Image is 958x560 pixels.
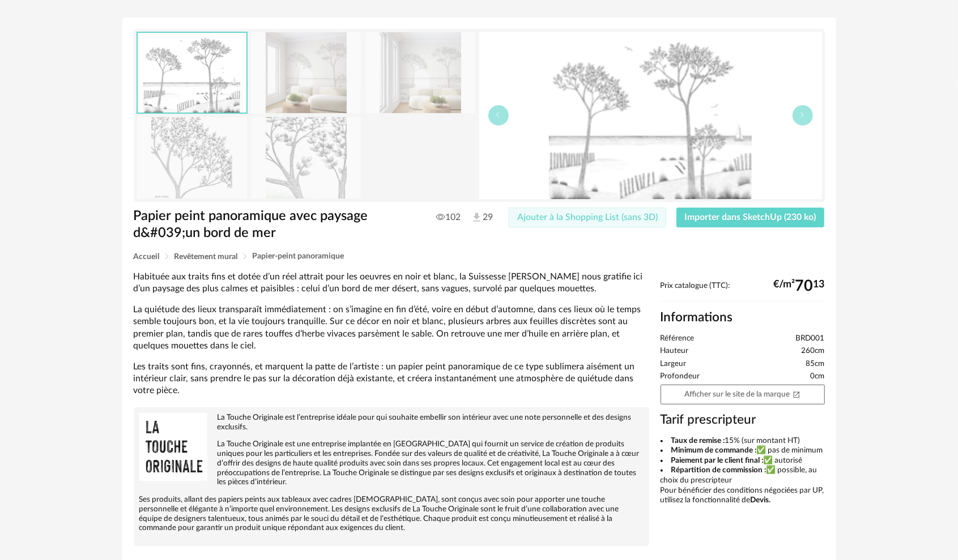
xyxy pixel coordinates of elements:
[661,486,825,506] p: Pour bénéficier des conditions négociées par UP, utilisez la fonctionnalité de
[661,446,825,456] li: ✅ pas de minimum
[134,253,160,261] span: Accueil
[138,33,246,113] img: thumbnail.png
[471,212,483,223] img: Téléchargements
[661,372,700,382] span: Profondeur
[661,466,825,485] li: ✅ possible, au choix du prescripteur
[139,495,644,533] p: Ses produits, allant des papiers peints aux tableaux avec cadres [DEMOGRAPHIC_DATA], sont conçus ...
[671,466,766,474] b: Répartition de commission :
[661,456,825,466] li: ✅ autorisé
[134,271,649,295] p: Habituée aux traits fins et dotée d’un réel attrait pour les oeuvres en noir et blanc, la Suisses...
[139,413,207,481] img: brand logo
[174,253,238,261] span: Revêtement mural
[251,117,361,198] img: f0d4175a43b23c513d1c2becf1c7.jpg
[661,346,689,356] span: Hauteur
[793,390,801,398] span: Open In New icon
[139,413,644,432] p: La Touche Originale est l’entreprise idéale pour qui souhaite embellir son intérieur avec une not...
[671,446,756,454] b: Minimum de commande :
[774,282,825,291] div: €/m² 13
[479,32,822,199] img: thumbnail.png
[134,252,825,261] div: Breadcrumb
[671,456,763,464] b: Paiement par le client final :
[134,208,415,242] h1: Papier peint panoramique avec paysage d&#039;un bord de mer
[365,32,475,113] img: b1691d0da51836e6558e696d4cd0.jpg
[661,385,825,404] a: Afficher sur le site de la marqueOpen In New icon
[751,496,771,504] b: Devis.
[661,412,825,428] h3: Tarif prescripteur
[685,213,816,222] span: Importer dans SketchUp (230 ko)
[661,334,695,344] span: Référence
[811,372,825,382] span: 0cm
[661,309,825,326] h2: Informations
[661,359,687,369] span: Largeur
[137,117,247,198] img: 1d8781787093c82e9ca00d8a8ca2.jpg
[509,208,666,228] button: Ajouter à la Shopping List (sans 3D)
[661,436,825,446] li: 15% (sur montant HT)
[806,359,825,369] span: 85cm
[139,440,644,487] p: La Touche Originale est une entreprise implantée en [GEOGRAPHIC_DATA] qui fournit un service de c...
[661,281,825,302] div: Prix catalogue (TTC):
[134,361,649,397] p: Les traits sont fins, crayonnés, et marquent la patte de l’artiste : un papier peint panoramique ...
[676,208,825,228] button: Importer dans SketchUp (230 ko)
[436,212,461,223] span: 102
[134,304,649,352] p: La quiétude des lieux transparaît immédiatement : on s’imagine en fin d’été, voire en début d’aut...
[517,213,658,222] span: Ajouter à la Shopping List (sans 3D)
[795,282,814,291] span: 70
[471,212,488,224] span: 29
[796,334,825,344] span: BRD001
[251,32,361,113] img: c7a7aaca56b7f0e5ee91b72f103e.jpg
[802,346,825,356] span: 260cm
[253,252,344,260] span: Papier-peint panoramique
[671,437,725,445] b: Taux de remise :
